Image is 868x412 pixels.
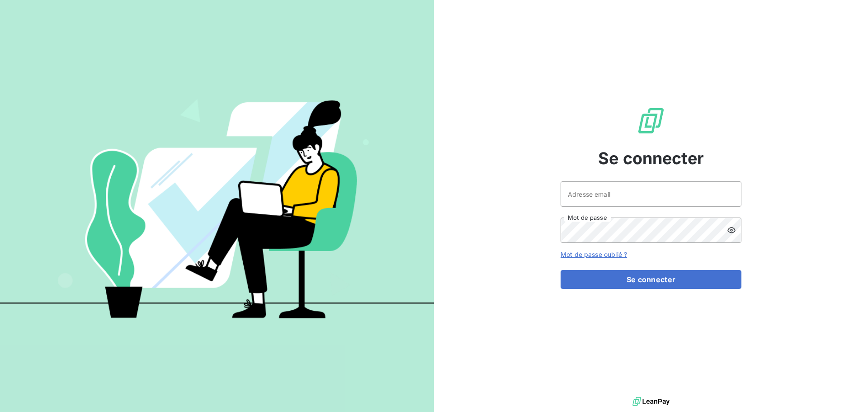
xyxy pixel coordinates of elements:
span: Se connecter [598,146,704,170]
img: Logo LeanPay [637,106,665,135]
button: Se connecter [561,270,741,289]
a: Mot de passe oublié ? [561,251,627,258]
input: placeholder [561,181,741,207]
img: logo [632,395,670,408]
